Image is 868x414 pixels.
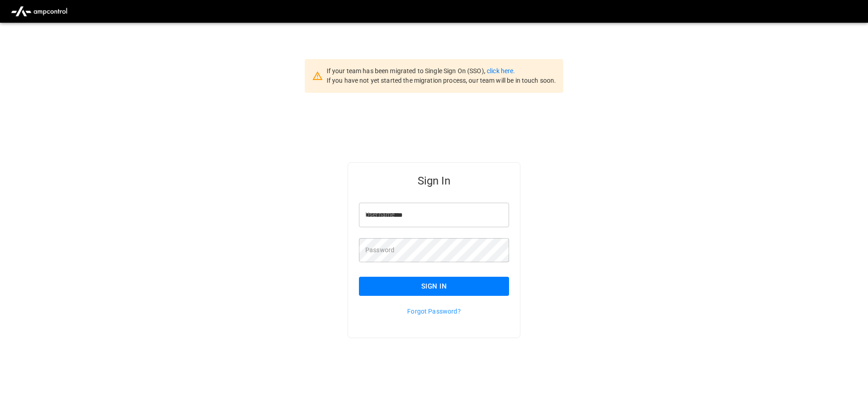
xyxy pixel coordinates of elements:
span: If you have not yet started the migration process, our team will be in touch soon. [327,77,556,84]
h5: Sign In [359,174,509,188]
span: If your team has been migrated to Single Sign On (SSO), [327,67,487,75]
img: ampcontrol.io logo [7,3,71,20]
p: Forgot Password? [359,307,509,316]
button: Sign In [359,277,509,296]
a: click here. [487,67,515,75]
